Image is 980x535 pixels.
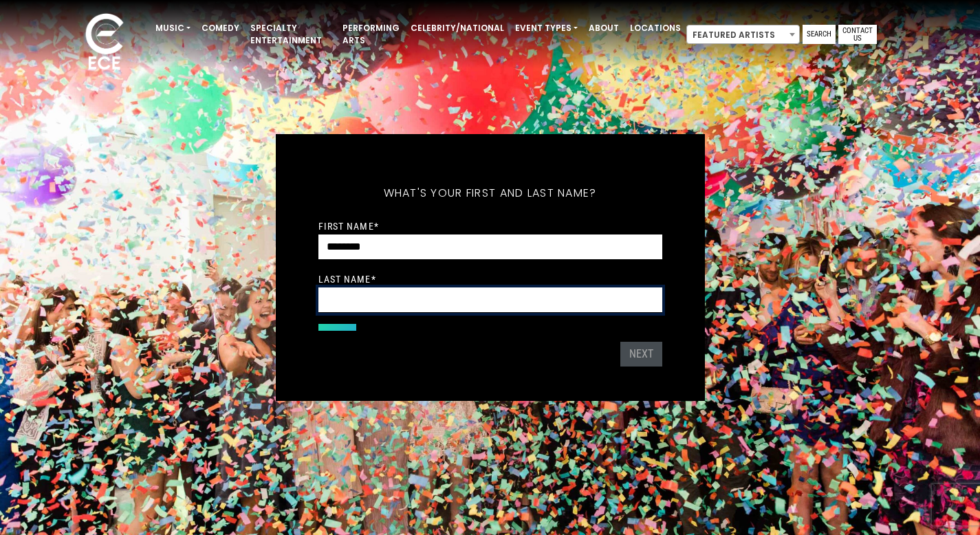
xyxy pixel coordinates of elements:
[405,17,510,40] a: Celebrity/National
[337,17,405,52] a: Performing Arts
[318,220,379,232] label: First Name
[583,17,624,40] a: About
[838,25,877,44] a: Contact Us
[624,17,686,40] a: Locations
[318,168,662,218] h5: What's your first and last name?
[686,25,800,44] span: Featured Artists
[196,17,245,40] a: Comedy
[687,25,799,45] span: Featured Artists
[803,25,836,44] a: Search
[70,10,139,76] img: ece_new_logo_whitev2-1.png
[510,17,583,40] a: Event Types
[150,17,196,40] a: Music
[245,17,337,52] a: Specialty Entertainment
[318,273,376,285] label: Last Name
